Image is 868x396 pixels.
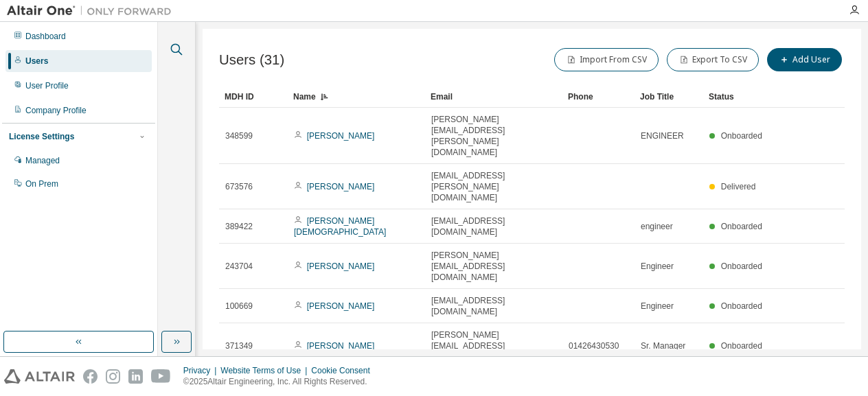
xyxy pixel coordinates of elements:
[9,131,74,142] div: License Settings
[25,56,48,67] div: Users
[225,261,253,272] span: 243704
[431,295,556,317] span: [EMAIL_ADDRESS][DOMAIN_NAME]
[25,105,87,116] div: Company Profile
[307,182,375,191] a: [PERSON_NAME]
[219,52,284,68] span: Users (31)
[721,261,762,271] span: Onboarded
[568,86,629,108] div: Phone
[554,48,659,71] button: Import From CSV
[25,155,60,166] div: Managed
[293,86,420,108] div: Name
[225,301,253,312] span: 100669
[220,365,311,376] div: Website Terms of Use
[431,170,556,203] span: [EMAIL_ADDRESS][PERSON_NAME][DOMAIN_NAME]
[721,222,762,231] span: Onboarded
[183,365,220,376] div: Privacy
[225,86,282,108] div: MDH ID
[307,341,375,351] a: [PERSON_NAME]
[431,216,556,237] span: [EMAIL_ADDRESS][DOMAIN_NAME]
[183,376,378,388] p: © 2025 Altair Engineering, Inc. All Rights Reserved.
[721,341,762,351] span: Onboarded
[4,369,75,384] img: altair_logo.svg
[431,86,557,108] div: Email
[767,48,842,71] button: Add User
[83,369,98,384] img: facebook.svg
[225,181,253,192] span: 673576
[641,130,684,141] span: ENGINEER
[721,131,762,141] span: Onboarded
[709,86,766,108] div: Status
[151,369,171,384] img: youtube.svg
[307,131,375,141] a: [PERSON_NAME]
[307,301,375,311] a: [PERSON_NAME]
[7,4,179,18] img: Altair One
[225,130,253,141] span: 348599
[25,31,66,42] div: Dashboard
[106,369,120,384] img: instagram.svg
[25,178,58,189] div: On Prem
[431,250,556,283] span: [PERSON_NAME][EMAIL_ADDRESS][DOMAIN_NAME]
[431,329,556,362] span: [PERSON_NAME][EMAIL_ADDRESS][DOMAIN_NAME]
[721,182,756,191] span: Delivered
[667,48,759,71] button: Export To CSV
[641,301,674,312] span: Engineer
[641,340,685,351] span: Sr. Manager
[641,261,674,272] span: Engineer
[307,261,375,271] a: [PERSON_NAME]
[431,114,556,158] span: [PERSON_NAME][EMAIL_ADDRESS][PERSON_NAME][DOMAIN_NAME]
[640,86,698,108] div: Job Title
[569,340,619,351] span: 01426430530
[128,369,143,384] img: linkedin.svg
[294,216,386,237] a: [PERSON_NAME][DEMOGRAPHIC_DATA]
[641,221,673,232] span: engineer
[25,80,69,91] div: User Profile
[311,365,378,376] div: Cookie Consent
[225,340,253,351] span: 371349
[225,221,253,232] span: 389422
[721,301,762,311] span: Onboarded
